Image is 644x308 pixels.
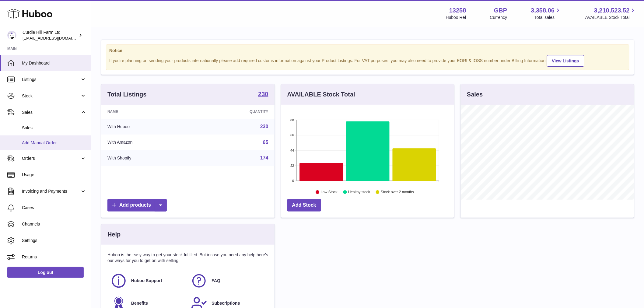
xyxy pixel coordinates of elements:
[22,254,86,260] span: Returns
[110,273,185,289] a: Huboo Support
[107,199,167,212] a: Add products
[22,140,86,146] span: Add Manual Order
[381,190,414,194] text: Stock over 2 months
[585,15,637,20] span: AVAILABLE Stock Total
[22,60,86,66] span: My Dashboard
[290,164,294,167] text: 22
[260,155,268,160] a: 174
[531,6,562,20] a: 3,358.06 Total sales
[101,119,196,135] td: With Huboo
[107,230,121,239] h3: Help
[494,6,507,15] strong: GBP
[23,30,77,41] div: Curdle Hill Farm Ltd
[22,125,86,131] span: Sales
[258,91,268,98] a: 230
[290,118,294,122] text: 88
[292,179,294,183] text: 0
[131,278,162,284] span: Huboo Support
[101,135,196,150] td: With Amazon
[321,190,338,194] text: Low Stock
[22,93,80,99] span: Stock
[7,31,16,40] img: internalAdmin-13258@internal.huboo.com
[22,221,86,227] span: Channels
[22,172,86,178] span: Usage
[22,188,80,194] span: Invoicing and Payments
[7,267,84,278] a: Log out
[196,105,274,119] th: Quantity
[22,238,86,243] span: Settings
[260,124,268,129] a: 230
[101,150,196,166] td: With Shopify
[446,15,466,20] div: Huboo Ref
[107,252,268,264] p: Huboo is the easy way to get your stock fulfilled. But incase you need any help here's our ways f...
[534,15,562,20] span: Total sales
[212,300,240,306] span: Subscriptions
[107,90,147,99] h3: Total Listings
[585,6,637,20] a: 3,210,523.52 AVAILABLE Stock Total
[467,90,483,99] h3: Sales
[22,110,80,115] span: Sales
[23,36,89,40] span: [EMAIL_ADDRESS][DOMAIN_NAME]
[531,6,555,15] span: 3,358.06
[22,156,80,161] span: Orders
[191,273,265,289] a: FAQ
[490,15,507,20] div: Currency
[22,205,86,211] span: Cases
[449,6,466,15] strong: 13258
[287,90,355,99] h3: AVAILABLE Stock Total
[212,278,220,284] span: FAQ
[263,140,268,145] a: 65
[290,133,294,137] text: 66
[594,6,630,15] span: 3,210,523.52
[258,91,268,97] strong: 230
[22,77,80,82] span: Listings
[101,105,196,119] th: Name
[348,190,370,194] text: Healthy stock
[290,149,294,152] text: 44
[131,300,148,306] span: Benefits
[547,55,584,67] a: View Listings
[109,48,626,54] strong: Notice
[109,54,626,67] div: If you're planning on sending your products internationally please add required customs informati...
[287,199,321,212] a: Add Stock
